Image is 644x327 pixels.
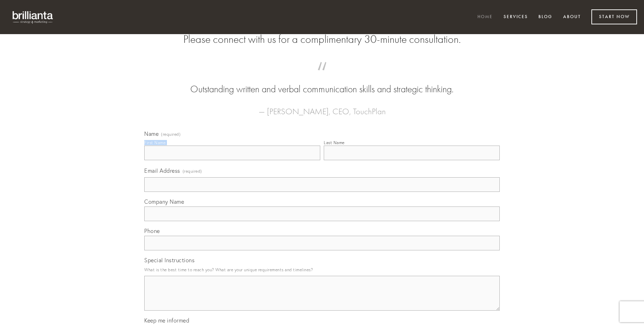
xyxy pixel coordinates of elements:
a: About [559,11,585,23]
h2: Please connect with us for a complimentary 30-minute consultation. [144,33,500,46]
img: brillianta - research, strategy, marketing [7,7,59,27]
span: Email Address [144,167,180,174]
p: What is the best time to reach you? What are your unique requirements and timelines? [144,265,500,274]
a: Home [473,11,497,23]
span: Keep me informed [144,317,189,324]
blockquote: Outstanding written and verbal communication skills and strategic thinking. [155,69,489,96]
a: Blog [534,11,557,23]
span: Special Instructions [144,257,194,264]
span: (required) [183,166,202,176]
figcaption: — [PERSON_NAME], CEO, TouchPlan [155,96,489,118]
a: Start Now [591,9,637,24]
span: (required) [161,132,181,137]
span: Phone [144,227,160,234]
a: Services [499,11,532,23]
span: Name [144,130,159,137]
div: Last Name [324,140,345,145]
span: Company Name [144,198,184,205]
span: “ [155,69,489,83]
div: First Name [144,140,166,145]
